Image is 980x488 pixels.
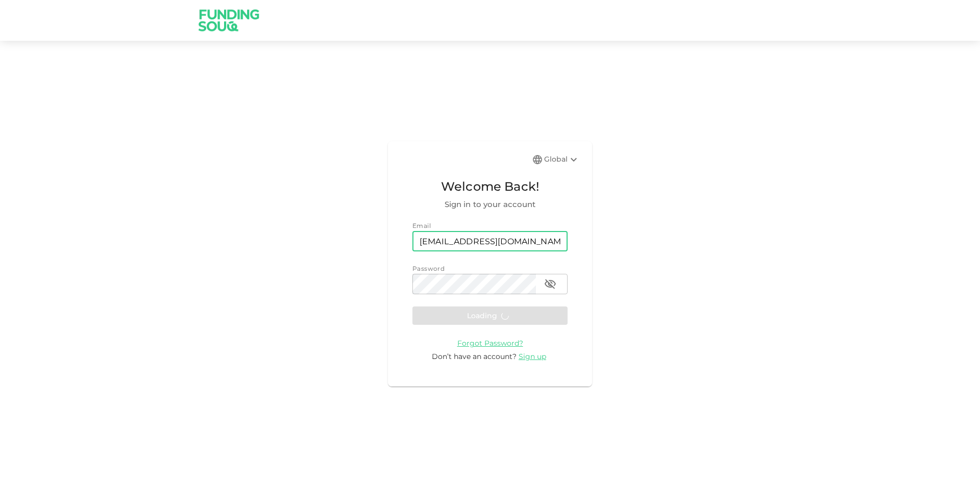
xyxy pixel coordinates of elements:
input: email [412,231,568,251]
span: Don’t have an account? [432,352,517,361]
span: Password [412,265,445,272]
span: Welcome Back! [412,177,568,196]
input: password [412,274,536,294]
div: Global [544,153,580,166]
span: Sign up [519,352,546,361]
span: Forgot Password? [457,339,523,348]
span: Email [412,222,431,229]
span: Sign in to your account [412,198,568,211]
a: Forgot Password? [457,338,523,348]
